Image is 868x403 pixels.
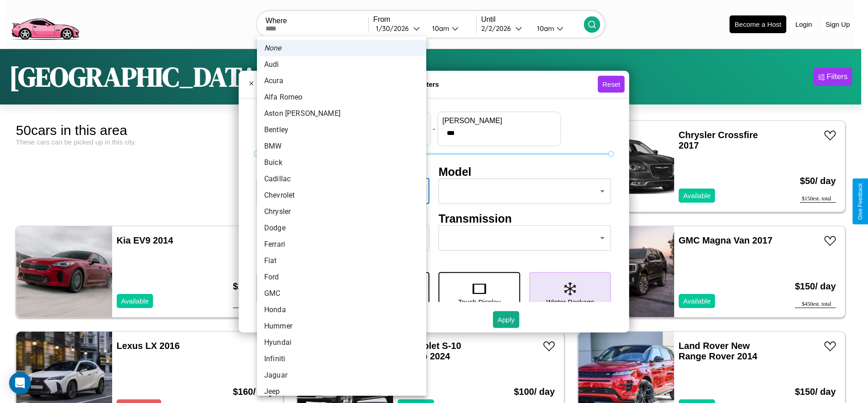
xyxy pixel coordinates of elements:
[257,154,426,171] li: Buick
[257,73,426,89] li: Acura
[257,171,426,187] li: Cadillac
[257,204,426,220] li: Chrysler
[257,105,426,122] li: Aston [PERSON_NAME]
[264,43,281,54] em: None
[9,372,31,394] div: Open Intercom Messenger
[257,138,426,154] li: BMW
[257,285,426,302] li: GMC
[257,334,426,351] li: Hyundai
[257,383,426,400] li: Jeep
[257,236,426,253] li: Ferrari
[257,220,426,236] li: Dodge
[257,253,426,269] li: Fiat
[857,183,863,220] div: Give Feedback
[257,56,426,73] li: Audi
[257,367,426,383] li: Jaguar
[257,89,426,105] li: Alfa Romeo
[257,122,426,138] li: Bentley
[257,187,426,204] li: Chevrolet
[257,269,426,285] li: Ford
[257,318,426,334] li: Hummer
[257,302,426,318] li: Honda
[257,351,426,367] li: Infiniti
